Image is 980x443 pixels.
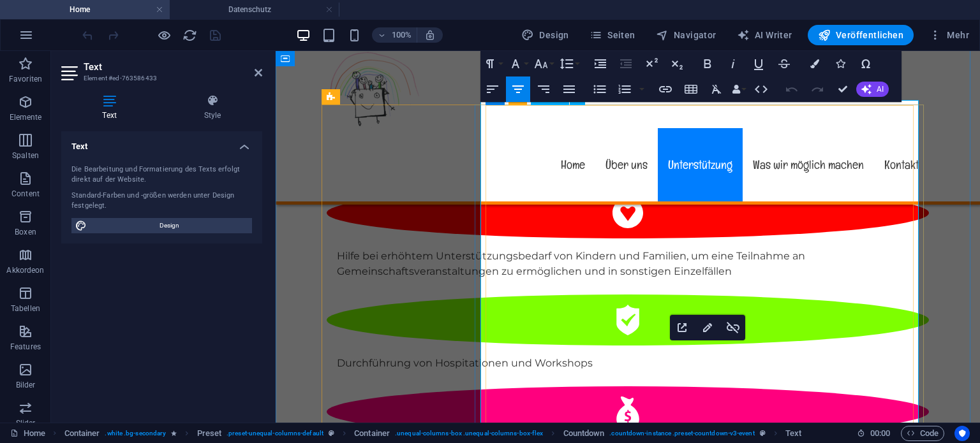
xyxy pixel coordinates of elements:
h2: Text [84,61,262,73]
div: Design (Strg+Alt+Y) [516,25,574,45]
button: Increase Indent [588,51,612,76]
span: Design [91,218,248,233]
button: AI [856,82,889,97]
button: Colors [803,51,827,76]
button: Clear Formatting [704,76,729,102]
p: Features [10,342,41,352]
span: Design [521,29,569,41]
p: Favoriten [9,74,42,84]
h4: Style [163,94,262,121]
i: Element enthält eine Animation [171,430,177,437]
h6: Session-Zeit [857,426,891,441]
button: Ordered List [612,76,637,102]
span: 00 00 [870,426,890,441]
h4: Datenschutz [170,3,339,17]
button: Undo (Ctrl+Z) [780,76,804,102]
span: . preset-unequal-columns-default [226,426,323,441]
i: Dieses Element ist ein anpassbares Preset [760,430,766,437]
i: Bei Größenänderung Zoomstufe automatisch an das gewählte Gerät anpassen. [424,29,436,41]
button: AI Writer [732,25,798,45]
button: Edit Link [695,315,720,340]
p: Spalten [12,150,39,161]
i: Dieses Element ist ein anpassbares Preset [329,430,334,437]
button: Data Bindings [730,76,748,102]
button: Design [516,25,574,45]
button: Unlink [721,315,745,340]
button: Unordered List [588,76,612,102]
p: Tabellen [11,303,40,314]
nav: breadcrumb [64,426,802,441]
button: Mehr [924,25,974,45]
button: Decrease Indent [614,51,638,76]
button: Open Link [670,315,694,340]
button: Ordered List [637,76,647,102]
button: Align Right [531,76,556,102]
button: Paragraph Format [480,51,505,76]
button: Veröffentlichen [808,25,914,45]
button: Design [71,218,252,233]
span: . unequal-columns-box .unequal-columns-box-flex [395,426,543,441]
span: Code [907,426,939,441]
span: Klick zum Auswählen. Doppelklick zum Bearbeiten [354,426,390,441]
p: Slider [16,418,36,428]
button: Font Size [531,51,556,76]
button: Line Height [557,51,581,76]
button: Superscript [639,51,664,76]
h6: 100% [391,27,412,43]
button: Insert Link [653,76,678,102]
button: Code [901,426,944,441]
span: Klick zum Auswählen. Doppelklick zum Bearbeiten [785,426,801,441]
button: Align Left [480,76,505,102]
button: 100% [372,27,417,43]
span: AI [877,85,884,93]
span: Klick zum Auswählen. Doppelklick zum Bearbeiten [563,426,605,441]
p: Elemente [10,112,42,122]
p: Akkordeon [6,265,44,275]
span: Seiten [590,29,635,41]
p: Bilder [16,380,36,390]
button: Underline (Ctrl+U) [746,51,771,76]
h4: Text [61,94,163,121]
button: Subscript [665,51,689,76]
span: Mehr [929,29,969,41]
button: Special Characters [854,51,878,76]
span: Klick zum Auswählen. Doppelklick zum Bearbeiten [197,426,222,441]
button: Strikethrough [772,51,796,76]
span: . white .bg-secondary [105,426,166,441]
button: Align Justify [557,76,581,102]
i: Seite neu laden [182,28,197,43]
span: Klick zum Auswählen. Doppelklick zum Bearbeiten [64,426,100,441]
span: AI Writer [737,29,792,41]
button: HTML [749,76,773,102]
button: Align Center [506,76,530,102]
span: Navigator [656,29,716,41]
button: Redo (Ctrl+Shift+Z) [805,76,829,102]
button: Confirm (Ctrl+⏎) [831,76,855,102]
button: Seiten [584,25,641,45]
button: Font Family [506,51,530,76]
span: . countdown-instance .preset-countdown-v3-event [609,426,754,441]
button: Navigator [651,25,722,45]
a: Klick, um Auswahl aufzuheben. Doppelklick öffnet Seitenverwaltung [10,426,45,441]
div: Die Bearbeitung und Formatierung des Texts erfolgt direkt auf der Website. [71,164,252,185]
p: Content [11,189,40,199]
span: : [879,428,881,438]
h4: Text [61,131,262,154]
div: Standard-Farben und -größen werden unter Design festgelegt. [71,191,252,212]
button: Usercentrics [954,426,970,441]
span: Veröffentlichen [818,29,903,41]
button: Bold (Ctrl+B) [695,51,720,76]
button: reload [182,27,197,43]
button: Klicke hier, um den Vorschau-Modus zu verlassen [156,27,172,43]
button: Italic (Ctrl+I) [721,51,745,76]
button: Insert Table [679,76,703,102]
button: Icons [828,51,852,76]
p: Boxen [15,227,36,237]
h3: Element #ed-763586433 [84,73,237,84]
